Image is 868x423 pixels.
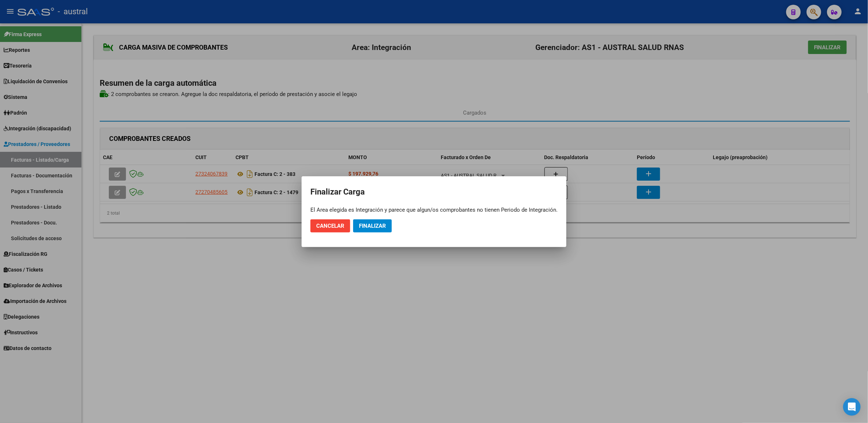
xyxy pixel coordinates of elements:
div: Open Intercom Messenger [843,398,861,416]
h2: Finalizar Carga [310,185,558,199]
button: Cancelar [310,219,350,232]
span: Cancelar [316,223,344,229]
div: El Area elegida es Integración y parece que algun/os comprobantes no tienen Periodo de Integración. [310,206,558,214]
span: Finalizar [359,223,386,229]
button: Finalizar [353,219,392,232]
